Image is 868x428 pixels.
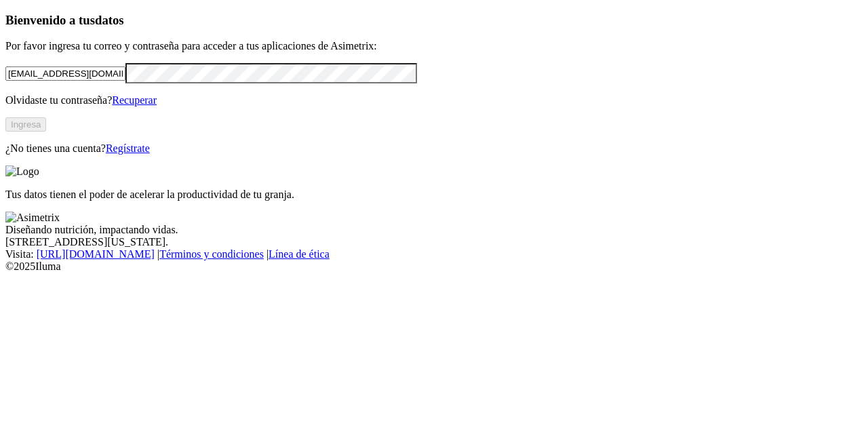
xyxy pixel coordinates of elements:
[5,117,46,132] button: Ingresa
[5,236,863,248] div: [STREET_ADDRESS][US_STATE].
[5,66,125,81] input: Tu correo
[5,142,863,155] p: ¿No tienes una cuenta?
[5,40,863,52] p: Por favor ingresa tu correo y contraseña para acceder a tus aplicaciones de Asimetrix:
[5,94,863,106] p: Olvidaste tu contraseña?
[159,248,264,260] a: Términos y condiciones
[5,212,60,224] img: Asimetrix
[5,248,863,260] div: Visita : | |
[5,13,863,28] h3: Bienvenido a tus
[5,224,863,236] div: Diseñando nutrición, impactando vidas.
[112,94,157,106] a: Recuperar
[106,142,150,154] a: Regístrate
[5,189,863,201] p: Tus datos tienen el poder de acelerar la productividad de tu granja.
[5,260,863,273] div: © 2025 Iluma
[269,248,330,260] a: Línea de ética
[5,166,39,178] img: Logo
[37,248,155,260] a: [URL][DOMAIN_NAME]
[95,13,124,27] span: datos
